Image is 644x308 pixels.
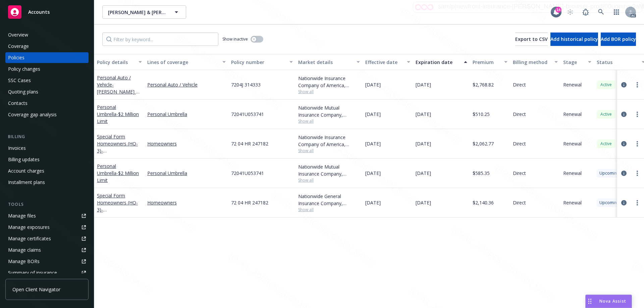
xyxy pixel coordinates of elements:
div: Billing [5,133,89,140]
span: 72 04 HR 247182 [231,199,268,206]
div: Coverage gap analysis [8,109,57,120]
button: Expiration date [413,54,470,70]
a: Accounts [5,3,89,21]
div: Policies [8,52,24,63]
div: Market details [298,59,353,66]
a: Start snowing [563,5,577,19]
span: Export to CSV [515,36,548,42]
a: Account charges [5,166,89,176]
span: 72041U053741 [231,111,264,118]
button: Policy number [228,54,296,70]
a: Personal Umbrella [147,111,226,118]
span: [DATE] [416,199,431,206]
div: Billing updates [8,154,40,165]
span: $2,062.77 [473,140,494,147]
span: $510.25 [473,111,490,118]
span: Renewal [563,140,582,147]
button: Effective date [363,54,413,70]
span: Add historical policy [550,36,598,42]
span: [PERSON_NAME] & [PERSON_NAME] [108,9,166,16]
a: Report a Bug [579,5,592,19]
div: Policy number [231,59,285,66]
a: Homeowners [147,140,226,147]
button: Billing method [510,54,560,70]
span: Upcoming [599,170,619,176]
span: Active [599,82,613,88]
span: [DATE] [416,81,431,88]
a: more [633,169,641,177]
div: 14 [555,7,561,13]
div: Policy details [97,59,135,66]
span: [DATE] [365,111,381,118]
a: Manage certificates [5,233,89,244]
span: $2,768.82 [473,81,494,88]
a: circleInformation [620,110,628,118]
a: more [633,110,641,118]
a: Policies [5,52,89,63]
span: [DATE] [416,170,431,177]
a: circleInformation [620,199,628,207]
span: Direct [513,199,526,206]
span: [DATE] [416,111,431,118]
button: Market details [296,54,363,70]
span: [DATE] [416,140,431,147]
a: Policy changes [5,64,89,74]
a: Manage exposures [5,222,89,233]
div: Premium [473,59,500,66]
span: Renewal [563,111,582,118]
span: Renewal [563,170,582,177]
div: Nationwide Insurance Company of America, Nationwide Insurance Company [298,75,360,89]
div: Account charges [8,166,44,176]
span: Accounts [28,9,50,15]
span: [DATE] [365,140,381,147]
div: Manage certificates [8,233,51,244]
span: Direct [513,170,526,177]
div: Policy changes [8,64,40,74]
div: Drag to move [586,295,594,308]
span: Open Client Navigator [12,286,60,293]
a: circleInformation [620,140,628,148]
div: Effective date [365,59,403,66]
div: Manage exposures [8,222,50,233]
span: Show all [298,148,360,154]
div: Manage files [8,210,36,221]
a: Manage files [5,210,89,221]
span: Add BOR policy [601,36,636,42]
div: Billing method [513,59,550,66]
a: Billing updates [5,154,89,165]
a: Manage claims [5,245,89,255]
span: Renewal [563,199,582,206]
a: Search [594,5,608,19]
span: 72041U053741 [231,170,264,177]
button: Premium [470,54,510,70]
span: Active [599,141,613,147]
a: Personal Umbrella [147,170,226,177]
div: Lines of coverage [147,59,218,66]
input: Filter by keyword... [102,33,218,46]
div: Overview [8,29,28,40]
a: Invoices [5,143,89,153]
div: Contacts [8,98,28,109]
span: Show all [298,207,360,213]
span: Renewal [563,81,582,88]
a: Overview [5,29,89,40]
div: SSC Cases [8,75,31,86]
span: Show all [298,89,360,95]
span: Direct [513,81,526,88]
div: Nationwide Mutual Insurance Company, Nationwide Insurance Company [298,104,360,118]
span: Nova Assist [599,298,626,304]
span: Show inactive [222,36,248,42]
a: Quoting plans [5,86,89,97]
a: more [633,199,641,207]
div: Stage [563,59,584,66]
span: [DATE] [365,81,381,88]
div: Nationwide Mutual Insurance Company, Nationwide Insurance Company [298,163,360,177]
button: Add BOR policy [601,33,636,46]
span: - $2 Million Limit [97,111,139,124]
a: Personal Auto / Vehicle [147,81,226,88]
div: Coverage [8,41,29,52]
span: 7204J 314333 [231,81,261,88]
a: more [633,140,641,148]
button: Policy details [94,54,145,70]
